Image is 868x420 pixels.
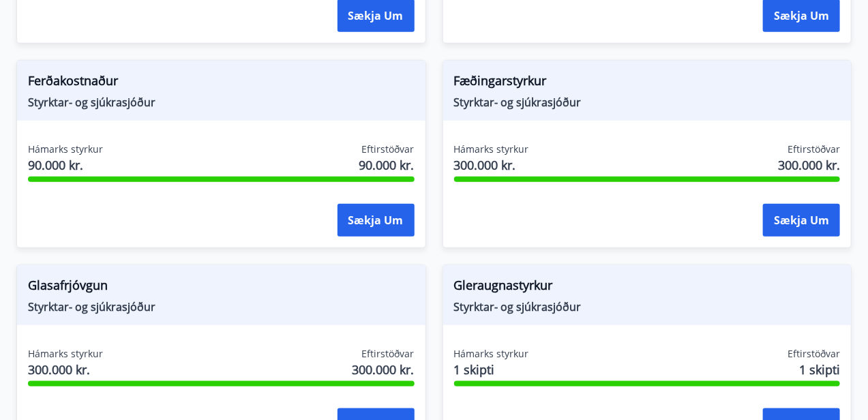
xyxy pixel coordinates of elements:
[454,276,841,299] span: Gleraugnastyrkur
[28,72,415,95] span: Ferðakostnaður
[454,72,841,95] span: Fæðingarstyrkur
[353,361,415,378] span: 300.000 kr.
[362,347,415,361] span: Eftirstöðvar
[788,347,840,361] span: Eftirstöðvar
[28,142,103,156] span: Hámarks styrkur
[28,299,415,314] span: Styrktar- og sjúkrasjóður
[454,95,841,110] span: Styrktar- og sjúkrasjóður
[28,276,415,299] span: Glasafrjóvgun
[454,156,529,174] span: 300.000 kr.
[28,156,103,174] span: 90.000 kr.
[454,299,841,314] span: Styrktar- og sjúkrasjóður
[454,347,529,361] span: Hámarks styrkur
[28,347,103,361] span: Hámarks styrkur
[454,142,529,156] span: Hámarks styrkur
[28,95,415,110] span: Styrktar- og sjúkrasjóður
[778,156,840,174] span: 300.000 kr.
[359,156,415,174] span: 90.000 kr.
[763,204,840,237] button: Sækja um
[28,361,103,378] span: 300.000 kr.
[338,204,415,237] button: Sækja um
[799,361,840,378] span: 1 skipti
[454,361,529,378] span: 1 skipti
[788,142,840,156] span: Eftirstöðvar
[362,142,415,156] span: Eftirstöðvar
